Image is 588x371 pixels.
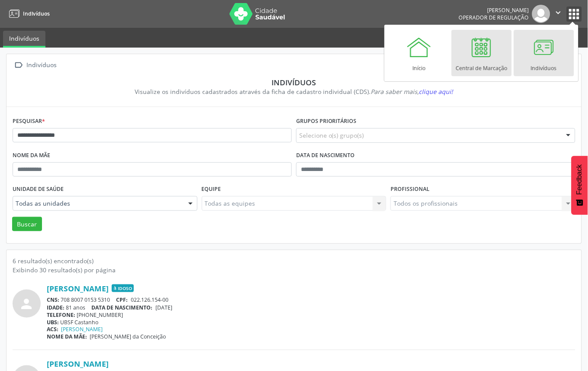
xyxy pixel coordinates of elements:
a:  Indivíduos [13,59,58,71]
span: Feedback [576,165,584,195]
div: 708 8007 0153 5310 [47,296,575,303]
a: Indivíduos [514,30,574,76]
a: [PERSON_NAME] [47,284,109,293]
span: [DATE] [155,304,172,311]
span: Selecione o(s) grupo(s) [299,131,364,140]
span: UBS: [47,319,59,326]
div: Visualize os indivíduos cadastrados através da ficha de cadastro individual (CDS). [19,87,569,96]
div: UBSF Castanho [47,319,575,326]
div: 6 resultado(s) encontrado(s) [13,256,575,265]
button:  [550,5,567,23]
div: Indivíduos [19,77,569,87]
a: [PERSON_NAME] [61,326,103,333]
span: clique aqui! [419,87,453,96]
span: Operador de regulação [459,14,529,21]
span: CPF: [116,296,128,303]
label: Nome da mãe [13,149,50,162]
button: Feedback - Mostrar pesquisa [572,156,588,215]
a: Início [389,30,449,76]
label: Profissional [391,183,430,196]
div: 81 anos [47,304,575,311]
a: Indivíduos [6,6,50,21]
span: Indivíduos [23,10,50,17]
div: [PHONE_NUMBER] [47,311,575,319]
i:  [554,8,563,17]
span: ACS: [47,326,58,333]
div: Indivíduos [25,59,58,71]
label: Unidade de saúde [13,183,64,196]
label: Grupos prioritários [296,115,357,128]
label: Data de nascimento [296,149,355,162]
i: person [19,296,35,312]
span: CNS: [47,296,59,303]
a: Central de Marcação [452,30,512,76]
span: Idoso [112,284,134,292]
span: TELEFONE: [47,311,75,319]
div: [PERSON_NAME] [459,6,529,14]
label: Pesquisar [13,115,45,128]
span: DATA DE NASCIMENTO: [92,304,153,311]
img: img [532,5,550,23]
label: Equipe [202,183,221,196]
span: [PERSON_NAME] da Conceição [90,333,166,341]
span: NOME DA MÃE: [47,333,87,341]
span: 022.126.154-00 [131,296,168,303]
span: IDADE: [47,304,65,311]
button: Buscar [12,217,42,232]
button: apps [567,6,582,22]
span: Todas as unidades [16,199,180,208]
i: Para saber mais, [371,87,453,96]
a: Indivíduos [3,31,45,48]
div: Exibindo 30 resultado(s) por página [13,265,575,274]
i:  [13,59,25,71]
a: [PERSON_NAME] [47,359,109,369]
